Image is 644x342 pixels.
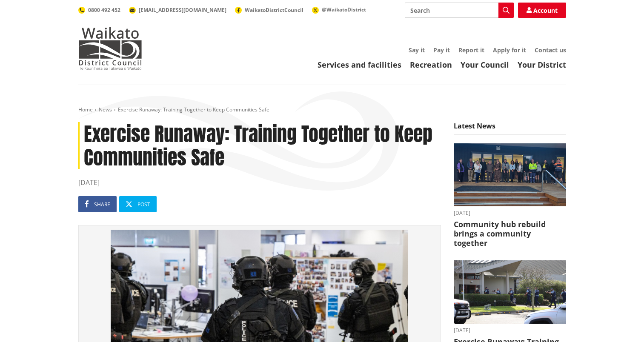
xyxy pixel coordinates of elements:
[94,201,110,208] span: Share
[78,196,117,212] a: Share
[99,106,112,113] a: News
[405,3,514,18] input: Search input
[454,328,566,333] time: [DATE]
[454,260,566,324] img: AOS Exercise Runaway
[78,122,441,169] h1: Exercise Runaway: Training Together to Keep Communities Safe
[118,106,269,113] span: Exercise Runaway: Training Together to Keep Communities Safe
[78,27,142,70] img: Waikato District Council - Te Kaunihera aa Takiwaa o Waikato
[78,6,120,14] a: 0800 492 452
[245,6,303,14] span: WaikatoDistrictCouncil
[78,106,93,113] a: Home
[129,6,226,14] a: [EMAIL_ADDRESS][DOMAIN_NAME]
[454,143,566,248] a: A group of people stands in a line on a wooden deck outside a modern building, smiling. The mood ...
[78,106,566,114] nav: breadcrumb
[433,46,450,54] a: Pay it
[454,211,566,216] time: [DATE]
[518,60,566,70] a: Your District
[322,6,366,13] span: @WaikatoDistrict
[312,6,366,13] a: @WaikatoDistrict
[454,220,566,248] h3: Community hub rebuild brings a community together
[409,46,425,54] a: Say it
[88,6,120,14] span: 0800 492 452
[78,177,441,188] time: [DATE]
[139,6,226,14] span: [EMAIL_ADDRESS][DOMAIN_NAME]
[454,143,566,207] img: Glen Afton and Pukemiro Districts Community Hub
[119,196,157,212] a: Post
[454,122,566,135] h5: Latest News
[493,46,526,54] a: Apply for it
[458,46,484,54] a: Report it
[461,60,509,70] a: Your Council
[535,46,566,54] a: Contact us
[137,201,150,208] span: Post
[410,60,452,70] a: Recreation
[235,6,303,14] a: WaikatoDistrictCouncil
[518,3,566,18] a: Account
[318,60,401,70] a: Services and facilities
